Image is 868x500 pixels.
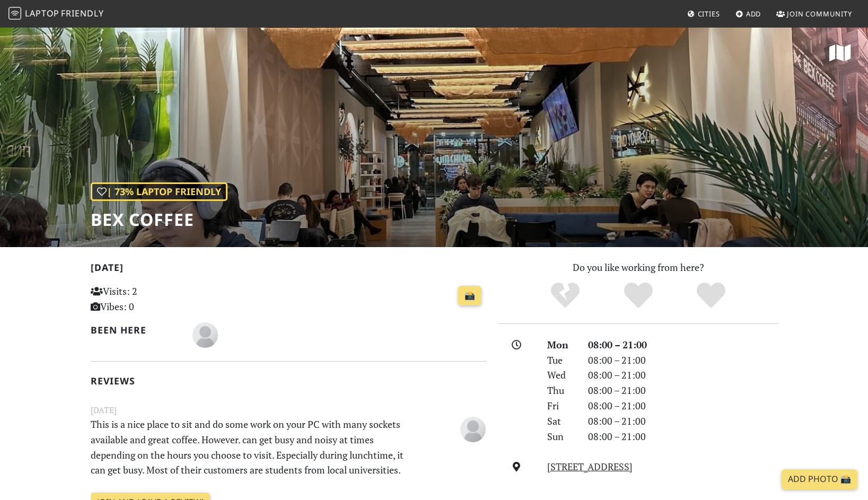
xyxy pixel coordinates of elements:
[91,375,486,387] h2: Reviews
[91,262,486,277] h2: [DATE]
[91,284,214,314] p: Visits: 2 Vibes: 0
[192,328,218,340] span: Sree S
[582,383,784,398] div: 08:00 – 21:00
[582,414,784,429] div: 08:00 – 21:00
[698,9,720,19] span: Cities
[8,5,104,23] a: LaptopFriendly LaptopFriendly
[91,324,180,336] h2: Been here
[541,337,581,353] div: Mon
[61,7,103,19] span: Friendly
[529,281,602,310] div: No
[460,417,486,442] img: blank-535327c66bd565773addf3077783bbfce4b00ec00e9fd257753287c682c7fa38.png
[582,429,784,444] div: 08:00 – 21:00
[787,9,852,19] span: Join Community
[192,322,218,348] img: blank-535327c66bd565773addf3077783bbfce4b00ec00e9fd257753287c682c7fa38.png
[541,414,581,429] div: Sat
[541,353,581,368] div: Tue
[772,4,856,23] a: Join Community
[674,281,748,310] div: Definitely!
[731,4,766,23] a: Add
[683,4,724,23] a: Cities
[602,281,675,310] div: Yes
[460,422,486,434] span: Sree S
[91,182,227,201] div: | 73% Laptop Friendly
[541,429,581,444] div: Sun
[582,367,784,383] div: 08:00 – 21:00
[84,417,425,478] p: This is a nice place to sit and do some work on your PC with many sockets available and great cof...
[458,286,481,306] a: 📸
[582,337,784,353] div: 08:00 – 21:00
[25,7,59,19] span: Laptop
[782,469,857,489] a: Add Photo 📸
[84,403,493,417] small: [DATE]
[541,383,581,398] div: Thu
[8,7,21,20] img: LaptopFriendly
[746,9,761,19] span: Add
[582,398,784,414] div: 08:00 – 21:00
[541,398,581,414] div: Fri
[547,460,633,473] a: [STREET_ADDRESS]
[541,367,581,383] div: Wed
[91,209,227,230] h1: Bex Coffee
[499,260,778,275] p: Do you like working from here?
[582,353,784,368] div: 08:00 – 21:00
